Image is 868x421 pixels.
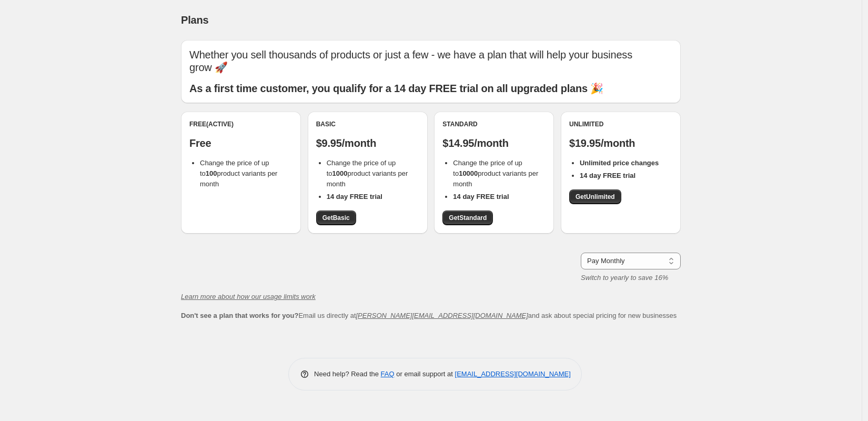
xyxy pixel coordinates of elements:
span: Get Basic [322,214,350,222]
a: GetStandard [442,210,493,225]
p: Whether you sell thousands of products or just a few - we have a plan that will help your busines... [189,48,672,74]
div: Standard [442,120,546,128]
span: Change the price of up to product variants per month [453,159,538,188]
span: Email us directly at and ask about special pricing for new businesses [181,312,677,319]
b: 14 day FREE trial [327,193,382,201]
p: Free [189,137,292,149]
div: Unlimited [569,120,672,128]
span: Plans [181,14,208,26]
a: GetBasic [316,210,356,225]
b: 10000 [459,169,478,177]
b: 100 [206,169,217,177]
span: Get Unlimited [576,193,615,201]
a: FAQ [381,370,395,378]
b: Don't see a plan that works for you? [181,312,298,319]
i: Switch to yearly to save 16% [581,274,668,282]
span: Need help? Read the [314,370,381,378]
a: GetUnlimited [569,189,621,204]
div: Basic [316,120,419,128]
span: Change the price of up to product variants per month [327,159,408,188]
span: Get Standard [449,214,487,222]
p: $9.95/month [316,137,419,149]
div: Free (Active) [189,120,292,128]
a: [EMAIL_ADDRESS][DOMAIN_NAME] [455,370,571,378]
b: 14 day FREE trial [580,172,635,179]
a: [PERSON_NAME][EMAIL_ADDRESS][DOMAIN_NAME] [356,312,528,319]
span: Change the price of up to product variants per month [200,159,277,188]
b: Unlimited price changes [580,159,659,167]
span: or email support at [395,370,455,378]
b: 1000 [332,169,348,177]
b: 14 day FREE trial [453,193,509,201]
p: $14.95/month [442,137,546,149]
p: $19.95/month [569,137,672,149]
b: As a first time customer, you qualify for a 14 day FREE trial on all upgraded plans 🎉 [189,83,603,94]
a: Learn more about how our usage limits work [181,293,316,300]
